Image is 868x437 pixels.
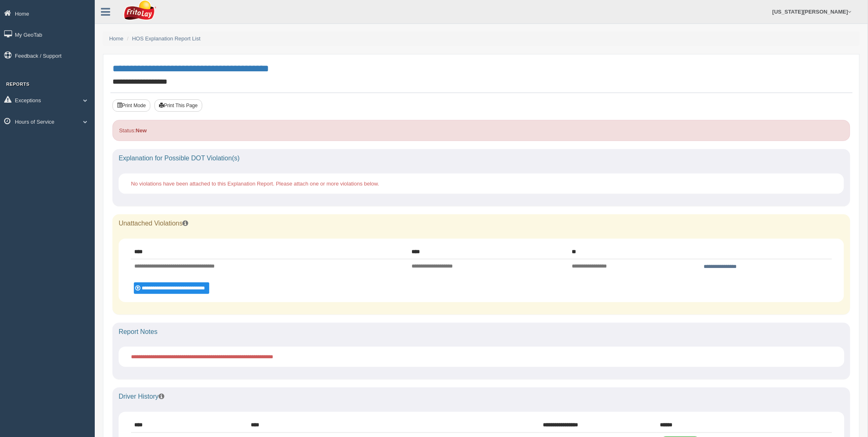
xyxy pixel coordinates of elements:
[132,35,201,42] a: HOS Explanation Report List
[112,388,850,406] div: Driver History
[109,35,124,42] a: Home
[112,323,850,341] div: Report Notes
[112,214,850,233] div: Unattached Violations
[112,99,150,112] button: Print Mode
[136,127,147,134] strong: New
[112,120,850,141] div: Status:
[154,99,202,112] button: Print This Page
[112,149,850,167] div: Explanation for Possible DOT Violation(s)
[131,181,379,187] span: No violations have been attached to this Explanation Report. Please attach one or more violations...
